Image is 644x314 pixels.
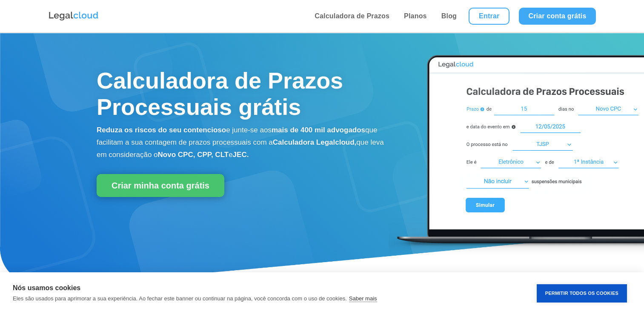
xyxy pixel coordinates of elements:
[537,284,627,303] button: Permitir Todos os Cookies
[389,249,644,256] a: Calculadora de Prazos Processuais Legalcloud
[349,295,377,302] a: Saber mais
[97,174,224,197] a: Criar minha conta grátis
[469,8,509,25] a: Entrar
[97,126,226,134] b: Reduza os riscos do seu contencioso
[233,151,249,159] b: JEC.
[13,295,347,302] p: Eles são usados para aprimorar a sua experiência. Ao fechar este banner ou continuar na página, v...
[272,126,365,134] b: mais de 400 mil advogados
[13,284,80,291] strong: Nós usamos cookies
[389,46,644,255] img: Calculadora de Prazos Processuais Legalcloud
[158,151,229,159] b: Novo CPC, CPP, CLT
[97,68,343,120] span: Calculadora de Prazos Processuais grátis
[97,124,386,161] p: e junte-se aos que facilitam a sua contagem de prazos processuais com a que leva em consideração o e
[519,8,595,25] a: Criar conta grátis
[273,138,357,146] b: Calculadora Legalcloud,
[48,11,99,22] img: Logo da Legalcloud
